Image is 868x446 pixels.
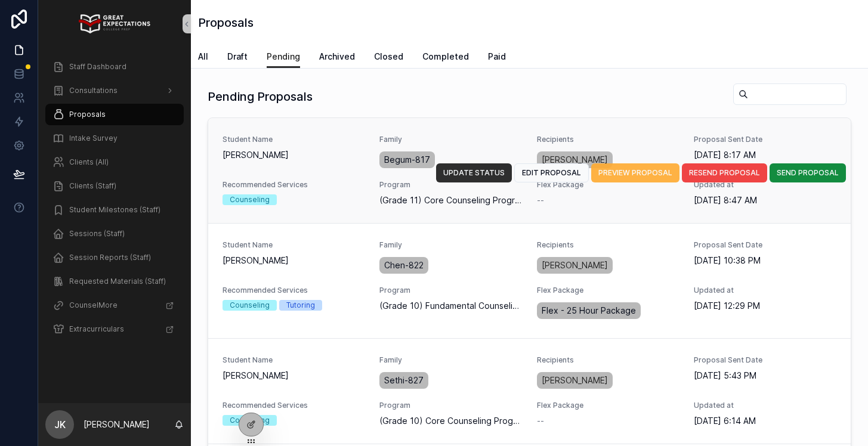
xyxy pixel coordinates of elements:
span: Clients (Staff) [69,181,116,191]
a: Clients (All) [45,151,184,173]
span: [PERSON_NAME] [542,374,608,386]
span: Proposal Sent Date [694,135,836,144]
a: Requested Materials (Staff) [45,271,184,292]
button: UPDATE STATUS [436,163,512,182]
h1: Pending Proposals [208,88,313,105]
span: Sethi-827 [384,374,424,386]
span: Family [379,240,522,250]
a: Archived [319,46,355,70]
button: SEND PROPOSAL [770,163,846,182]
span: [DATE] 6:14 AM [694,415,836,427]
span: Recommended Services [223,401,365,410]
a: Closed [374,46,403,70]
a: Clients (Staff) [45,175,184,197]
a: Staff Dashboard [45,56,184,78]
span: (Grade 11) Core Counseling Program [379,194,522,206]
span: -- [537,415,544,427]
button: RESEND PROPOSAL [682,163,767,182]
span: [PERSON_NAME] [223,255,365,267]
span: JK [54,417,66,432]
span: EDIT PROPOSAL [522,168,581,178]
span: Begum-817 [384,154,430,166]
span: [PERSON_NAME] [223,370,365,382]
span: Archived [319,51,355,63]
a: Pending [267,46,300,69]
span: Recipients [537,355,679,365]
span: Recipients [537,240,679,250]
span: Updated at [694,401,836,410]
a: Sessions (Staff) [45,223,184,244]
span: Flex Package [537,401,679,410]
span: Program [379,180,522,190]
a: Draft [227,46,248,70]
a: [PERSON_NAME] [537,151,613,168]
span: [PERSON_NAME] [542,259,608,271]
span: Proposal Sent Date [694,240,836,250]
span: Staff Dashboard [69,62,126,72]
span: PREVIEW PROPOSAL [598,168,672,178]
span: Flex - 25 Hour Package [542,305,636,317]
span: Draft [227,51,248,63]
a: Student Name[PERSON_NAME]FamilyBegum-817Recipients[PERSON_NAME]Proposal Sent Date[DATE] 8:17 AMRe... [208,118,851,223]
span: Pending [267,51,300,63]
span: [DATE] 12:29 PM [694,300,836,312]
span: Recommended Services [223,286,365,295]
span: Clients (All) [69,157,109,167]
a: [PERSON_NAME] [537,257,613,274]
button: PREVIEW PROPOSAL [591,163,679,182]
a: Student Name[PERSON_NAME]FamilyChen-822Recipients[PERSON_NAME]Proposal Sent Date[DATE] 10:38 PMRe... [208,223,851,338]
span: UPDATE STATUS [443,168,505,178]
span: Updated at [694,180,836,190]
span: Flex Package [537,180,679,190]
div: Counseling [230,415,270,426]
span: CounselMore [69,301,118,310]
span: Consultations [69,86,118,95]
span: [DATE] 5:43 PM [694,370,836,382]
a: Intake Survey [45,128,184,149]
span: All [198,51,208,63]
div: Tutoring [286,300,315,311]
div: scrollable content [38,48,191,355]
a: Extracurriculars [45,318,184,340]
span: [DATE] 8:47 AM [694,194,836,206]
span: [PERSON_NAME] [223,149,365,161]
p: [PERSON_NAME] [84,419,150,430]
a: Student Milestones (Staff) [45,199,184,221]
span: [DATE] 8:17 AM [694,149,836,161]
a: Completed [422,46,469,70]
span: Recommended Services [223,180,365,190]
span: RESEND PROPOSAL [689,168,760,178]
span: Sessions (Staff) [69,229,125,239]
h1: Proposals [198,14,254,31]
span: Flex Package [537,286,679,295]
span: Updated at [694,286,836,295]
span: Family [379,135,522,144]
span: Program [379,401,522,410]
span: [DATE] 10:38 PM [694,255,836,267]
span: Proposals [69,110,106,119]
button: EDIT PROPOSAL [514,163,589,182]
span: -- [537,194,544,206]
span: Extracurriculars [69,324,124,334]
a: CounselMore [45,295,184,316]
a: Student Name[PERSON_NAME]FamilySethi-827Recipients[PERSON_NAME]Proposal Sent Date[DATE] 5:43 PMRe... [208,338,851,444]
a: Proposals [45,104,184,125]
span: Proposal Sent Date [694,355,836,365]
span: Requested Materials (Staff) [69,277,166,286]
span: [PERSON_NAME] [542,154,608,166]
span: Chen-822 [384,259,424,271]
a: Consultations [45,80,184,101]
span: Student Name [223,355,365,365]
span: Family [379,355,522,365]
a: [PERSON_NAME] [537,372,613,389]
span: Recipients [537,135,679,144]
span: Intake Survey [69,134,118,143]
span: Student Milestones (Staff) [69,205,160,215]
span: Student Name [223,135,365,144]
div: Counseling [230,300,270,311]
span: Session Reports (Staff) [69,253,151,262]
span: (Grade 10) Fundamental Counseling Program [379,300,522,312]
div: Counseling [230,194,270,205]
span: Program [379,286,522,295]
span: SEND PROPOSAL [777,168,839,178]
